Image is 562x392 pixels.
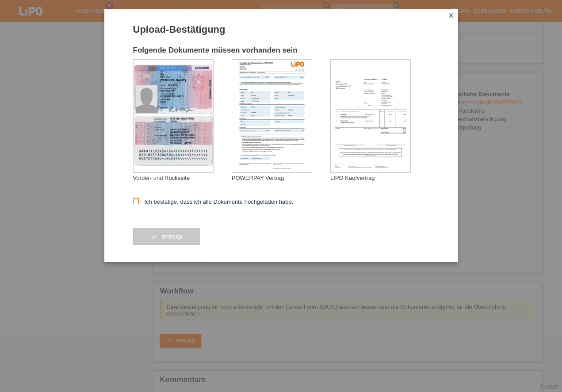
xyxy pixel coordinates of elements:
[133,228,200,245] button: check erledigt
[160,79,204,82] div: [PERSON_NAME]
[151,233,158,240] i: check
[330,175,429,181] div: LIPO Kaufvertrag
[133,175,232,181] div: Vorder- und Rückseite
[232,60,312,172] img: upload_document_confirmation_type_contract_kkg_whitelabel.png
[445,11,457,21] a: close
[136,85,157,113] img: foreign_id_photo_male.png
[161,233,182,240] span: erledigt
[291,61,304,67] img: 39073_print.png
[331,60,410,172] img: upload_document_confirmation_type_receipt_generic.png
[134,60,213,172] img: upload_document_confirmation_type_id_foreign_empty.png
[232,175,330,181] div: POWERPAY Vertrag
[133,46,429,59] h2: Folgende Dokumente müssen vorhanden sein
[133,24,429,35] h1: Upload-Bestätigung
[160,75,204,79] div: Stoica
[447,12,455,19] i: close
[133,198,294,205] label: Ich bestätige, dass ich alle Dokumente hochgeladen habe.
